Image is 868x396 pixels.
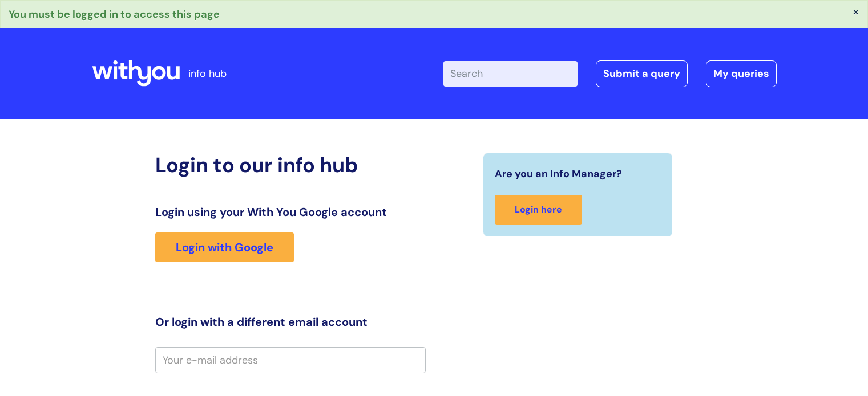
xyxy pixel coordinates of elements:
[495,195,582,225] a: Login here
[495,165,622,183] span: Are you an Info Manager?
[155,153,426,177] h2: Login to our info hub
[188,64,227,83] p: info hub
[706,60,777,87] a: My queries
[155,315,426,329] h3: Or login with a different email account
[853,6,859,17] button: ×
[596,60,688,87] a: Submit a query
[443,61,578,86] input: Search
[155,232,294,262] a: Login with Google
[155,347,426,373] input: Your e-mail address
[155,205,426,219] h3: Login using your With You Google account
